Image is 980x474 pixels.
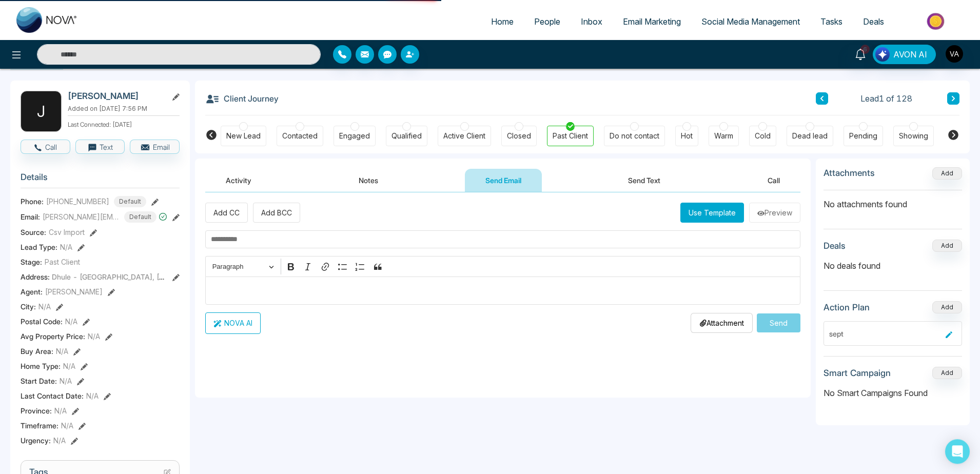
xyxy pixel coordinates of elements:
h3: Smart Campaign [824,368,891,378]
button: NOVA AI [205,312,261,334]
span: Agent: [21,286,43,297]
div: Past Client [553,131,588,141]
h3: Client Journey [205,91,279,106]
button: Add [932,167,962,180]
span: Paragraph [212,261,266,273]
button: Call [21,140,70,154]
span: Start Date : [21,376,57,386]
p: Added on [DATE] 7:56 PM [68,104,180,113]
a: Home [481,12,524,31]
span: Tasks [820,16,842,27]
span: Default [124,211,156,223]
span: Postal Code : [21,316,63,327]
img: User Avatar [946,45,963,63]
span: Avg Property Price : [21,331,85,342]
button: Send Text [607,169,681,192]
span: Email Marketing [623,16,681,27]
span: Past Client [45,256,80,267]
div: Editor editing area: main [205,276,800,305]
div: Showing [899,131,928,141]
div: Active Client [443,131,485,141]
h3: Details [21,172,180,188]
span: Urgency : [21,435,51,446]
span: Last Contact Date : [21,390,84,401]
a: Tasks [810,12,853,31]
span: AVON AI [893,48,927,61]
span: [PHONE_NUMBER] [46,196,109,207]
span: [PERSON_NAME][EMAIL_ADDRESS][DOMAIN_NAME] [43,211,120,222]
span: [PERSON_NAME] [45,286,103,297]
span: Province : [21,405,52,416]
span: N/A [61,420,73,431]
span: Dhule - [GEOGRAPHIC_DATA], [GEOGRAPHIC_DATA], [GEOGRAPHIC_DATA] [52,272,306,281]
div: Warm [714,131,733,141]
p: Attachment [699,318,744,328]
button: Text [75,140,125,154]
div: Open Intercom Messenger [945,439,970,464]
span: Add [932,168,962,177]
a: Inbox [571,12,613,31]
span: 6 [860,45,870,54]
span: N/A [38,301,51,312]
span: Home [491,16,514,27]
a: People [524,12,571,31]
div: Qualified [391,131,422,141]
div: Hot [681,131,693,141]
button: Paragraph [208,259,279,274]
div: J [21,91,62,132]
div: sept [829,328,942,339]
span: Address: [21,271,165,282]
button: Preview [749,203,800,223]
span: Home Type : [21,361,61,371]
span: Inbox [581,16,602,27]
h3: Attachments [824,168,875,178]
span: N/A [65,316,77,327]
a: 6 [848,45,873,63]
a: Social Media Management [691,12,810,31]
span: City : [21,301,36,312]
button: Add [932,240,962,252]
span: Default [114,196,146,207]
div: Editor toolbar [205,256,800,276]
span: Stage: [21,256,42,267]
span: Buy Area : [21,346,53,357]
span: N/A [53,435,66,446]
span: Email: [21,211,40,222]
span: Deals [863,16,884,27]
h3: Action Plan [824,302,870,312]
img: Market-place.gif [899,10,974,33]
button: Notes [338,169,399,192]
span: Lead 1 of 128 [860,92,912,105]
span: N/A [60,242,72,252]
span: N/A [88,331,100,342]
span: N/A [86,390,99,401]
button: Activity [205,169,272,192]
button: Add BCC [253,203,300,223]
h3: Deals [824,241,846,251]
div: Do not contact [610,131,659,141]
a: Email Marketing [613,12,691,31]
div: Pending [849,131,877,141]
button: Call [747,169,800,192]
span: Csv Import [49,227,85,238]
img: Nova CRM Logo [16,7,78,33]
div: New Lead [226,131,261,141]
p: Last Connected: [DATE] [68,118,180,129]
button: Add [932,367,962,379]
span: Phone: [21,196,44,207]
div: Closed [507,131,531,141]
div: Dead lead [792,131,828,141]
p: No Smart Campaigns Found [824,387,962,399]
div: Contacted [282,131,318,141]
button: Send [757,313,800,332]
span: N/A [54,405,67,416]
button: AVON AI [873,45,936,64]
span: Lead Type: [21,242,57,252]
span: People [534,16,560,27]
button: Send Email [465,169,542,192]
div: Engaged [339,131,370,141]
span: Social Media Management [701,16,800,27]
p: No attachments found [824,190,962,210]
span: Source: [21,227,46,238]
p: No deals found [824,260,962,272]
